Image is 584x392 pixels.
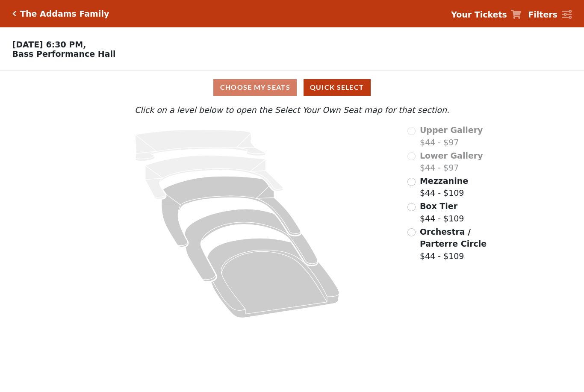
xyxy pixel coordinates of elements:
a: Click here to go back to filters [12,11,16,17]
span: Box Tier [420,201,457,211]
p: Click on a level below to open the Select Your Own Seat map for that section. [79,104,505,116]
label: $44 - $97 [420,150,483,174]
span: Lower Gallery [420,151,483,160]
label: $44 - $97 [420,124,483,148]
label: $44 - $109 [420,175,468,199]
strong: Filters [528,10,557,19]
strong: Your Tickets [451,10,507,19]
label: $44 - $109 [420,200,464,224]
path: Orchestra / Parterre Circle - Seats Available: 157 [207,238,339,318]
h5: The Addams Family [20,9,109,19]
a: Filters [528,9,572,21]
a: Your Tickets [451,9,521,21]
span: Upper Gallery [420,125,483,135]
label: $44 - $109 [420,226,505,262]
span: Orchestra / Parterre Circle [420,227,487,249]
span: Mezzanine [420,176,468,186]
path: Upper Gallery - Seats Available: 0 [135,130,265,161]
button: Quick Select [304,79,371,96]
